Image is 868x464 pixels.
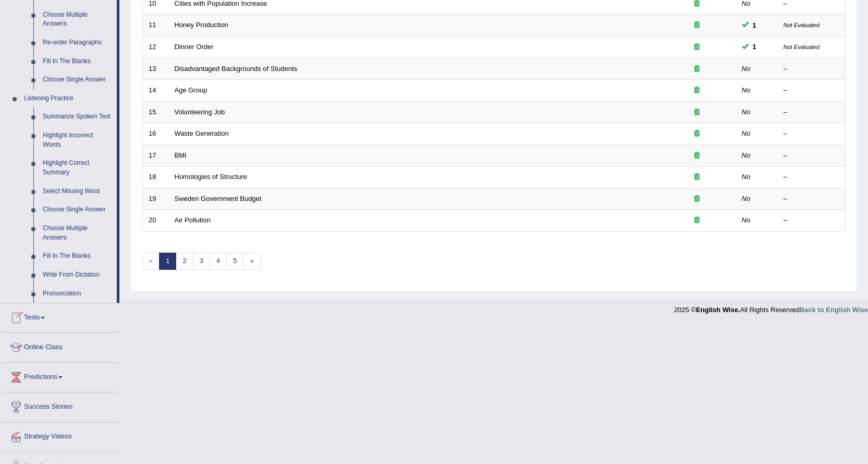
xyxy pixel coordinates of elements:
[664,216,730,225] div: Exam occurring question
[784,64,840,74] div: –
[38,200,117,219] a: Choose Single Answer
[742,108,751,116] em: No
[175,86,207,94] a: Age Group
[784,86,840,96] div: –
[175,21,228,29] a: Honey Production
[664,64,730,74] div: Exam occurring question
[784,151,840,161] div: –
[175,151,187,159] a: BMI
[143,210,169,232] td: 20
[143,123,169,145] td: 16
[742,173,751,181] em: No
[38,266,117,284] a: Write From Dictation
[749,41,761,52] span: You can still take this question
[1,303,119,329] a: Tests
[38,33,117,52] a: Re-order Paragraphs
[784,194,840,204] div: –
[175,216,211,224] a: Air Pollution
[784,44,820,50] small: Not Evaluated
[143,145,169,166] td: 17
[784,216,840,225] div: –
[742,129,751,137] em: No
[143,80,169,102] td: 14
[143,15,169,37] td: 11
[38,6,117,33] a: Choose Multiple Answers
[742,86,751,94] em: No
[664,129,730,139] div: Exam occurring question
[664,86,730,96] div: Exam occurring question
[784,22,820,28] small: Not Evaluated
[38,126,117,154] a: Highlight Incorrect Words
[193,253,210,270] a: 3
[176,253,193,270] a: 2
[664,151,730,161] div: Exam occurring question
[784,129,840,139] div: –
[175,129,229,137] a: Waste Generation
[19,89,117,108] a: Listening Practice
[696,306,740,314] strong: English Wise.
[143,166,169,188] td: 18
[784,172,840,182] div: –
[38,182,117,201] a: Select Missing Word
[210,253,227,270] a: 4
[664,20,730,30] div: Exam occurring question
[38,219,117,247] a: Choose Multiple Answers
[142,253,160,270] span: «
[784,108,840,117] div: –
[175,195,262,203] a: Sweden Government Budget
[38,247,117,266] a: Fill In The Blanks
[175,43,214,51] a: Dinner Order
[175,173,247,181] a: Homologies of Structure
[664,42,730,52] div: Exam occurring question
[175,65,298,73] a: Disadvantaged Backgrounds of Students
[143,101,169,123] td: 15
[38,70,117,89] a: Choose Single Answer
[38,284,117,303] a: Pronunciation
[664,108,730,117] div: Exam occurring question
[175,108,225,116] a: Volunteering Job
[38,52,117,71] a: Fill In The Blanks
[742,195,751,203] em: No
[143,188,169,210] td: 19
[226,253,243,270] a: 5
[1,392,119,419] a: Success Stories
[742,216,751,224] em: No
[664,194,730,204] div: Exam occurring question
[664,172,730,182] div: Exam occurring question
[159,253,176,270] a: 1
[243,253,260,270] a: »
[1,363,119,389] a: Predictions
[674,300,868,315] div: 2025 © All Rights Reserved
[749,20,761,31] span: You can still take this question
[742,65,751,73] em: No
[1,333,119,359] a: Online Class
[1,422,119,448] a: Strategy Videos
[742,151,751,159] em: No
[800,306,868,314] a: Back to English Wise
[38,108,117,126] a: Summarize Spoken Text
[143,58,169,80] td: 13
[38,154,117,182] a: Highlight Correct Summary
[143,36,169,58] td: 12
